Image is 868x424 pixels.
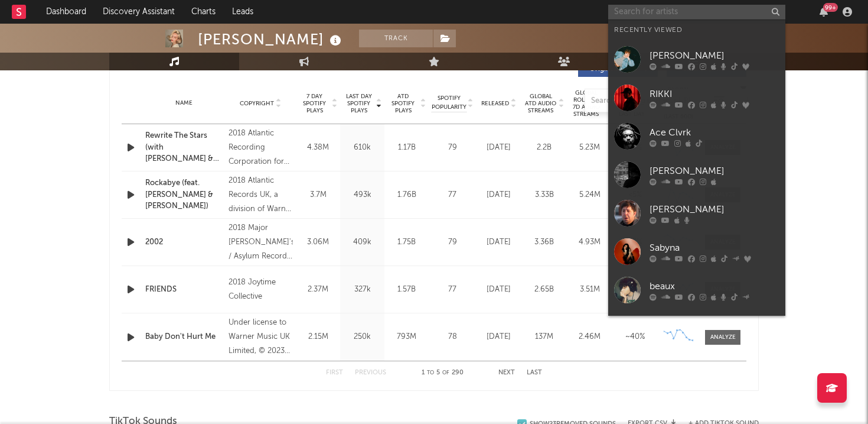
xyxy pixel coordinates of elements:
div: 2.65B [524,284,564,296]
div: [DATE] [479,331,518,343]
button: First [326,370,343,376]
div: [PERSON_NAME] [198,30,344,49]
div: 409k [343,237,381,248]
a: [PERSON_NAME] [608,156,785,194]
button: Track [359,30,433,47]
div: Recently Viewed [614,23,779,37]
button: Next [498,370,515,376]
button: Previous [355,370,386,376]
button: Last [527,370,542,376]
div: 1 5 290 [410,366,475,380]
div: [DATE] [479,284,518,296]
div: 2.46M [570,331,609,343]
div: 77 [432,284,473,296]
div: 3.33B [524,189,564,201]
div: [DATE] [479,142,518,154]
div: [DATE] [479,237,518,248]
div: 1.17B [387,142,426,154]
div: 2018 Major [PERSON_NAME]'s / Asylum Records, a division of Warner Music UK Limited with the excep... [229,221,293,264]
a: Rewrite The Stars (with [PERSON_NAME] & [PERSON_NAME]) [145,130,223,165]
div: 4.93M [570,237,609,248]
div: 250k [343,331,381,343]
a: [PERSON_NAME] [608,194,785,232]
div: [PERSON_NAME] [650,202,779,216]
div: 3.06M [299,237,337,248]
a: Rockabye (feat. [PERSON_NAME] & [PERSON_NAME]) [145,177,223,212]
div: [DATE] [479,189,518,201]
div: 2018 Atlantic Records UK, a division of Warner Music UK Limited. Tracks 1 & 11 (P) 2017 Atlantic ... [229,174,293,216]
div: Sabyna [650,241,779,255]
div: 2.15M [299,331,337,343]
span: to [427,370,434,376]
div: 793M [387,331,426,343]
div: 4.38M [299,142,337,154]
a: beaux [608,271,785,309]
div: 1.75B [387,237,426,248]
div: 327k [343,284,381,296]
a: Sabyna [608,232,785,271]
div: 3.36B [524,237,564,248]
div: 99 + [823,3,838,12]
input: Search by song name or URL [585,96,710,106]
a: 2002 [145,237,223,248]
a: [PERSON_NAME] and the Antoinettes [608,309,785,357]
a: Ace Clvrk [608,117,785,156]
div: 2018 Atlantic Recording Corporation for the United States and WEA International Inc. for the worl... [229,127,293,169]
div: 137M [524,331,564,343]
div: 2.37M [299,284,337,296]
div: 3.7M [299,189,337,201]
div: 610k [343,142,381,154]
div: 79 [432,237,473,248]
input: Search for artists [608,5,785,20]
div: ~ 40 % [615,331,655,343]
span: of [442,370,449,376]
div: 1.76B [387,189,426,201]
div: [PERSON_NAME] and the Antoinettes [650,315,779,344]
div: 5.23M [570,142,609,154]
a: FRIENDS [145,284,223,296]
div: RIKKI [650,87,779,101]
div: 79 [432,142,473,154]
div: Ace Clvrk [650,125,779,140]
div: 3.51M [570,284,609,296]
a: Baby Don't Hurt Me [145,331,223,343]
div: Under license to Warner Music UK Limited, © 2023 What A DJ Ltd [229,316,293,358]
div: 1.57B [387,284,426,296]
div: 77 [432,189,473,201]
button: 99+ [820,7,828,17]
div: 493k [343,189,381,201]
a: RIKKI [608,79,785,117]
div: beaux [650,279,779,293]
div: [PERSON_NAME] [650,48,779,63]
div: 2018 Joytime Collective [229,276,293,304]
div: 78 [432,331,473,343]
div: [PERSON_NAME] [650,164,779,178]
div: 2.2B [524,142,564,154]
a: [PERSON_NAME] [608,40,785,79]
div: 5.24M [570,189,609,201]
